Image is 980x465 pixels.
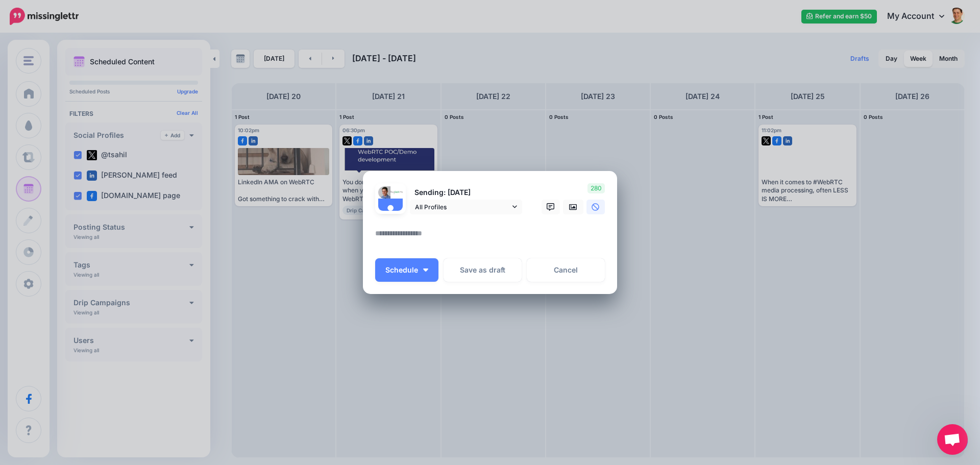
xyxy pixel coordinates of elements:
span: 280 [587,183,605,193]
span: All Profiles [415,202,510,212]
a: Cancel [527,258,605,282]
p: Sending: [DATE] [410,187,522,199]
button: Save as draft [444,258,522,282]
img: user_default_image.png [378,199,403,223]
a: All Profiles [410,200,522,214]
span: Schedule [385,266,418,274]
img: portrait-512x512-19370.jpg [378,186,390,199]
img: arrow-down-white.png [423,268,428,272]
button: Schedule [375,258,438,282]
img: 14446026_998167033644330_331161593929244144_n-bsa28576.png [390,186,403,199]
